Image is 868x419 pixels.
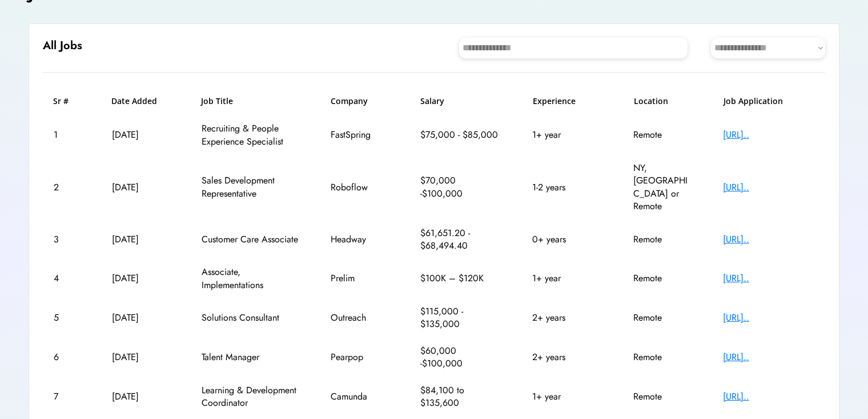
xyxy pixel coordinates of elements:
[532,390,601,403] div: 1+ year
[723,233,814,246] div: [URL]..
[633,233,690,246] div: Remote
[112,233,169,246] div: [DATE]
[112,390,169,403] div: [DATE]
[54,351,79,364] div: 6
[633,272,690,285] div: Remote
[201,95,233,107] h6: Job Title
[420,227,500,253] div: $61,651.20 - $68,494.40
[420,129,500,141] div: $75,000 - $85,000
[633,390,690,403] div: Remote
[54,390,79,403] div: 7
[723,312,814,324] div: [URL]..
[723,351,814,364] div: [URL]..
[202,266,299,292] div: Associate, Implementations
[532,272,601,285] div: 1+ year
[331,95,388,107] h6: Company
[634,95,691,107] h6: Location
[112,129,169,141] div: [DATE]
[112,272,169,285] div: [DATE]
[532,181,601,194] div: 1-2 years
[633,129,690,141] div: Remote
[724,95,815,107] h6: Job Application
[43,38,82,54] h6: All Jobs
[532,312,601,324] div: 2+ years
[633,312,690,324] div: Remote
[633,351,690,364] div: Remote
[420,174,500,200] div: $70,000 -$100,000
[331,390,388,403] div: Camunda
[723,272,814,285] div: [URL]..
[331,312,388,324] div: Outreach
[202,384,299,410] div: Learning & Development Coordinator
[112,312,169,324] div: [DATE]
[202,122,299,148] div: Recruiting & People Experience Specialist
[420,345,500,370] div: $60,000 -$100,000
[54,233,79,246] div: 3
[420,305,500,331] div: $115,000 - $135,000
[53,95,79,107] h6: Sr #
[633,162,690,213] div: NY, [GEOGRAPHIC_DATA] or Remote
[420,95,500,107] h6: Salary
[202,174,299,200] div: Sales Development Representative
[202,312,299,324] div: Solutions Consultant
[54,129,79,141] div: 1
[532,233,601,246] div: 0+ years
[112,181,169,194] div: [DATE]
[111,95,168,107] h6: Date Added
[331,181,388,194] div: Roboflow
[331,233,388,246] div: Headway
[331,351,388,364] div: Pearpop
[202,233,299,246] div: Customer Care Associate
[202,351,299,364] div: Talent Manager
[532,129,601,141] div: 1+ year
[54,181,79,194] div: 2
[532,351,601,364] div: 2+ years
[331,272,388,285] div: Prelim
[420,384,500,410] div: $84,100 to $135,600
[331,129,388,141] div: FastSpring
[420,272,500,285] div: $100K – $120K
[723,129,814,141] div: [URL]..
[533,95,601,107] h6: Experience
[54,272,79,285] div: 4
[112,351,169,364] div: [DATE]
[54,312,79,324] div: 5
[723,390,814,403] div: [URL]..
[723,181,814,194] div: [URL]..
